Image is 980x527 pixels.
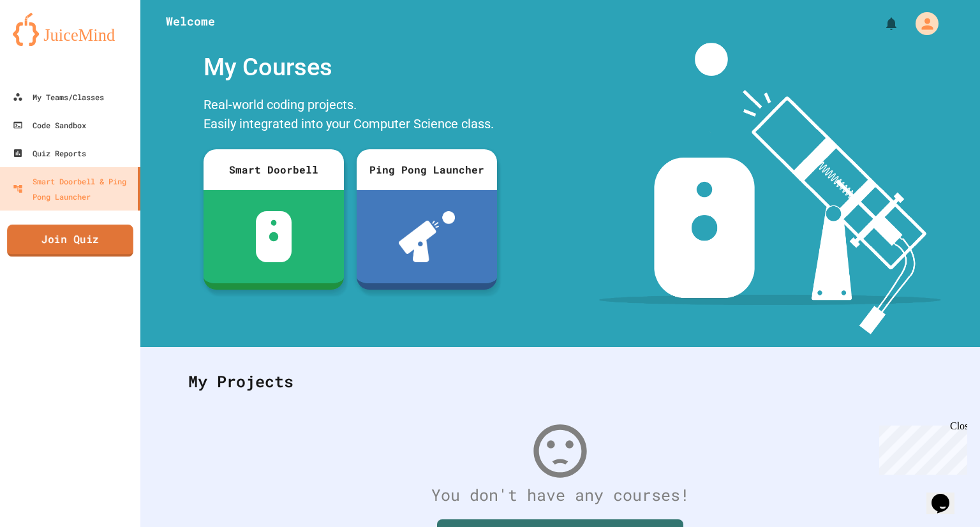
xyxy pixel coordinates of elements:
[7,225,133,256] a: Join Quiz
[175,357,945,406] div: My Projects
[204,149,344,190] div: Smart Doorbell
[256,211,292,262] img: sdb-white.svg
[357,149,497,190] div: Ping Pong Launcher
[874,420,967,475] iframe: chat widget
[197,43,503,92] div: My Courses
[175,483,945,507] div: You don't have any courses!
[5,5,88,81] div: Chat with us now!Close
[599,43,941,334] img: banner-image-my-projects.png
[13,117,86,133] div: Code Sandbox
[13,89,104,105] div: My Teams/Classes
[926,476,967,514] iframe: chat widget
[13,174,133,204] div: Smart Doorbell & Ping Pong Launcher
[197,92,503,140] div: Real-world coding projects. Easily integrated into your Computer Science class.
[860,13,902,34] div: My Notifications
[902,9,942,38] div: My Account
[399,211,456,262] img: ppl-with-ball.png
[13,145,86,161] div: Quiz Reports
[13,13,128,46] img: logo-orange.svg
